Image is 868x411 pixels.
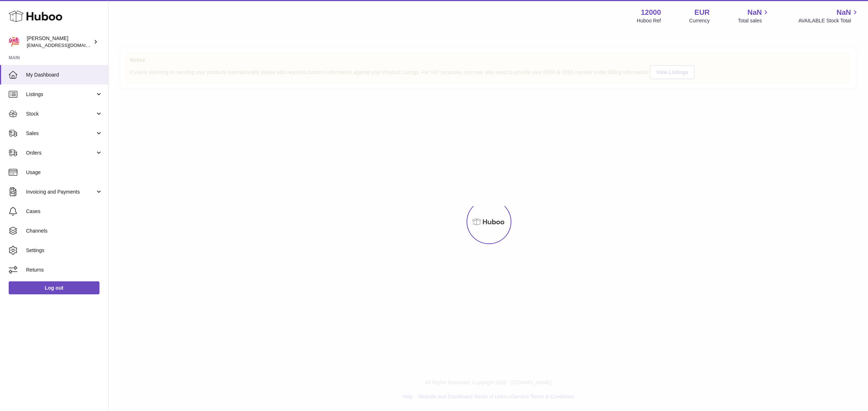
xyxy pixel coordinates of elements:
[26,91,95,98] span: Listings
[689,17,710,24] div: Currency
[837,8,851,17] span: NaN
[26,189,95,195] span: Invoicing and Payments
[694,8,710,17] strong: EUR
[747,8,762,17] span: NaN
[637,17,661,24] div: Huboo Ref
[26,72,103,78] span: My Dashboard
[27,42,106,48] span: [EMAIL_ADDRESS][DOMAIN_NAME]
[26,267,103,273] span: Returns
[26,150,95,156] span: Orders
[798,17,859,24] span: AVAILABLE Stock Total
[9,281,99,294] a: Log out
[641,8,661,17] strong: 12000
[26,111,95,117] span: Stock
[798,8,859,24] a: NaN AVAILABLE Stock Total
[27,35,92,49] div: [PERSON_NAME]
[26,208,103,215] span: Cases
[26,169,103,176] span: Usage
[26,228,103,234] span: Channels
[9,36,20,47] img: internalAdmin-12000@internal.huboo.com
[26,247,103,254] span: Settings
[738,17,770,24] span: Total sales
[738,8,770,24] a: NaN Total sales
[26,130,95,137] span: Sales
